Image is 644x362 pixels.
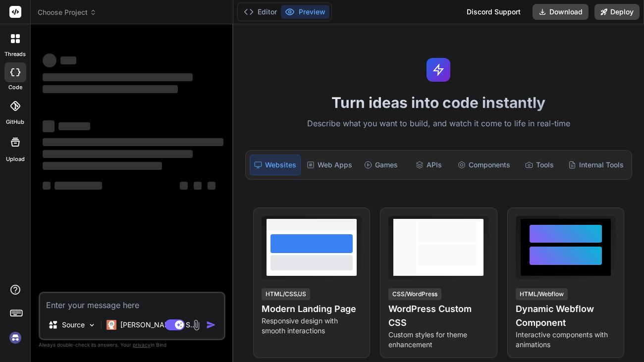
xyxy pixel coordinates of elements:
span: ‌ [43,162,162,170]
div: HTML/CSS/JS [262,288,310,300]
button: Preview [281,5,329,19]
div: APIs [406,155,452,175]
img: icon [206,320,216,330]
span: Choose Project [38,7,97,17]
span: ‌ [58,122,90,130]
div: Websites [250,155,301,175]
div: Web Apps [303,155,356,175]
label: code [8,83,22,92]
p: Interactive components with animations [516,330,616,350]
button: Download [533,4,589,20]
span: privacy [133,342,151,348]
span: ‌ [43,53,56,67]
label: GitHub [6,118,24,126]
label: Upload [6,155,25,163]
span: ‌ [43,182,51,190]
span: ‌ [43,73,193,81]
h4: Dynamic Webflow Component [516,302,616,330]
h1: Turn ideas into code instantly [239,94,638,111]
p: Describe what you want to build, and watch it come to life in real-time [239,117,638,130]
div: Games [358,155,404,175]
p: Custom styles for theme enhancement [388,330,488,350]
span: ‌ [180,182,188,190]
h4: Modern Landing Page [262,302,362,316]
button: Deploy [594,4,640,20]
span: ‌ [60,56,76,64]
img: attachment [191,319,202,331]
div: Discord Support [461,4,527,20]
div: Components [454,155,514,175]
p: Always double-check its answers. Your in Bind [39,340,225,350]
p: Source [62,320,85,330]
img: Claude 4 Sonnet [107,320,116,330]
img: signin [7,329,24,346]
p: [PERSON_NAME] 4 S.. [120,320,194,330]
span: ‌ [194,182,202,190]
p: Responsive design with smooth interactions [262,316,362,336]
button: Editor [240,5,281,19]
div: Internal Tools [564,155,628,175]
span: ‌ [43,138,223,146]
span: ‌ [43,85,178,93]
span: ‌ [208,182,215,190]
h4: WordPress Custom CSS [388,302,488,330]
div: HTML/Webflow [516,288,568,300]
img: Pick Models [88,321,96,329]
span: ‌ [43,150,193,158]
span: ‌ [43,120,54,132]
div: Tools [516,155,562,175]
div: CSS/WordPress [388,288,441,300]
span: ‌ [54,182,102,190]
label: threads [4,50,26,58]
